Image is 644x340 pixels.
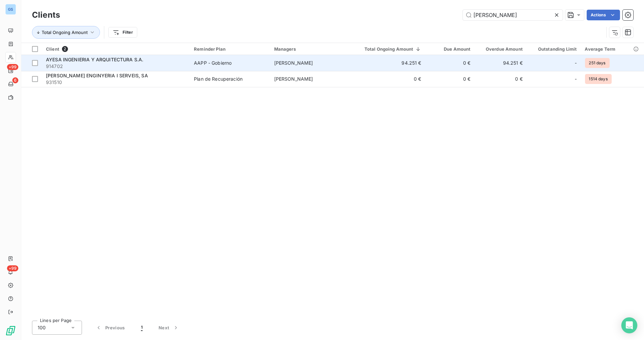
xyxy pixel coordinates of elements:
span: Total Ongoing Amount [42,30,88,35]
td: 94.251 € [350,55,425,71]
div: Average Term [585,46,640,52]
span: 2 [62,46,68,52]
span: AYESA INGENIERIA Y ARQUITECTURA S.A. [46,57,143,62]
div: Managers [274,46,346,52]
span: - [575,76,577,82]
div: Plan de Recuperación [194,76,243,82]
div: Open Intercom Messenger [621,317,637,333]
h3: Clients [32,9,60,21]
div: GS [5,4,16,15]
button: Actions [587,10,620,20]
span: 251 days [585,58,610,68]
td: 0 € [425,55,475,71]
span: 1 [141,324,143,331]
button: Filter [108,27,137,38]
span: [PERSON_NAME] ENGINYERIA I SERVEIS, SA [46,73,148,78]
span: Client [46,46,59,52]
span: +99 [7,265,18,271]
span: - [575,60,577,66]
div: AAPP - Gobierno [194,60,232,66]
td: 0 € [425,71,475,87]
button: Previous [87,321,133,335]
td: 94.251 € [475,55,527,71]
button: Next [151,321,187,335]
span: [PERSON_NAME] [274,76,313,82]
td: 0 € [475,71,527,87]
button: 1 [133,321,151,335]
span: +99 [7,64,18,70]
div: Overdue Amount [479,46,523,52]
td: 0 € [350,71,425,87]
img: Logo LeanPay [5,325,16,336]
div: Due Amount [429,46,471,52]
span: [PERSON_NAME] [274,60,313,66]
div: Outstanding Limit [531,46,577,52]
span: 931510 [46,79,186,86]
span: 100 [38,324,46,331]
div: Total Ongoing Amount [354,46,421,52]
span: 914702 [46,63,186,70]
input: Search [463,10,563,20]
button: Total Ongoing Amount [32,26,100,39]
div: Reminder Plan [194,46,266,52]
span: 1514 days [585,74,612,84]
span: 6 [12,77,18,83]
